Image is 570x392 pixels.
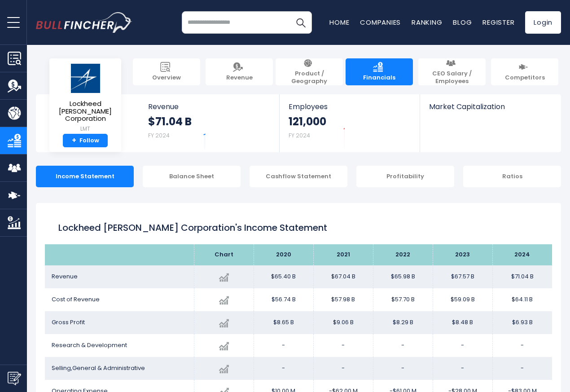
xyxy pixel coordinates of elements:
[356,166,454,187] div: Profitability
[254,334,313,357] td: -
[52,318,85,326] span: Gross Profit
[313,288,373,311] td: $57.98 B
[36,12,132,33] a: Go to homepage
[433,265,492,288] td: $67.57 B
[57,125,114,133] small: LMT
[492,311,552,334] td: $6.93 B
[56,63,114,134] a: Lockheed [PERSON_NAME] Corporation LMT
[289,132,310,139] small: FY 2024
[143,166,241,187] div: Balance Sheet
[423,70,481,85] span: CEO Salary / Employees
[58,221,539,234] h1: Lockheed [PERSON_NAME] Corporation's Income Statement
[148,102,271,111] span: Revenue
[491,58,558,85] a: Competitors
[418,58,486,85] a: CEO Salary / Employees
[313,311,373,334] td: $9.06 B
[463,166,561,187] div: Ratios
[226,74,253,82] span: Revenue
[313,334,373,357] td: -
[492,244,552,265] th: 2024
[63,134,108,148] a: +Follow
[492,265,552,288] td: $71.04 B
[254,311,313,334] td: $8.65 B
[289,102,410,111] span: Employees
[57,100,114,123] span: Lockheed [PERSON_NAME] Corporation
[254,357,313,380] td: -
[289,11,312,34] button: Search
[433,311,492,334] td: $8.48 B
[363,74,395,82] span: Financials
[280,70,338,85] span: Product / Geography
[52,272,78,281] span: Revenue
[148,132,170,139] small: FY 2024
[433,288,492,311] td: $59.09 B
[412,18,442,27] a: Ranking
[289,115,326,128] strong: 121,000
[276,58,343,85] a: Product / Geography
[373,357,433,380] td: -
[254,288,313,311] td: $56.74 B
[313,357,373,380] td: -
[505,74,545,82] span: Competitors
[492,334,552,357] td: -
[254,244,313,265] th: 2020
[52,364,145,372] span: Selling,General & Administrative
[133,58,200,85] a: Overview
[429,102,551,111] span: Market Capitalization
[52,295,100,304] span: Cost of Revenue
[254,265,313,288] td: $65.40 B
[525,11,561,34] a: Login
[194,244,254,265] th: Chart
[36,12,132,33] img: bullfincher logo
[280,94,419,152] a: Employees 121,000 FY 2024
[250,166,347,187] div: Cashflow Statement
[52,341,127,349] span: Research & Development
[36,166,134,187] div: Income Statement
[433,357,492,380] td: -
[420,94,560,126] a: Market Capitalization
[152,74,181,82] span: Overview
[453,18,472,27] a: Blog
[148,115,192,128] strong: $71.04 B
[373,334,433,357] td: -
[139,94,280,152] a: Revenue $71.04 B FY 2024
[313,265,373,288] td: $67.04 B
[433,334,492,357] td: -
[482,18,514,27] a: Register
[492,357,552,380] td: -
[373,265,433,288] td: $65.98 B
[492,288,552,311] td: $64.11 B
[72,137,76,145] strong: +
[346,58,413,85] a: Financials
[373,288,433,311] td: $57.70 B
[373,244,433,265] th: 2022
[313,244,373,265] th: 2021
[329,18,349,27] a: Home
[373,311,433,334] td: $8.29 B
[206,58,273,85] a: Revenue
[433,244,492,265] th: 2023
[360,18,401,27] a: Companies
